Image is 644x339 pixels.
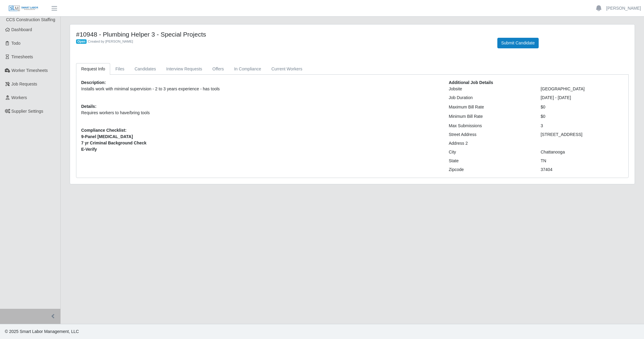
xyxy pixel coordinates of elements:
span: Workers [11,95,27,100]
a: Interview Requests [161,63,207,75]
div: $0 [536,104,628,110]
div: 3 [536,123,628,129]
a: Offers [207,63,229,75]
img: SLM Logo [8,5,39,12]
div: Max Submissions [444,123,536,129]
div: Chattanooga [536,149,628,155]
b: Details: [81,104,97,109]
div: [STREET_ADDRESS] [536,131,628,138]
span: Dashboard [11,27,32,32]
p: Requires workers to have/bring tools [81,110,440,116]
div: 37404 [536,166,628,173]
div: State [444,158,536,164]
b: Additional Job Details [449,80,493,85]
div: Street Address [444,131,536,138]
a: Candidates [129,63,161,75]
span: Created by [PERSON_NAME] [88,40,133,43]
a: Current Workers [266,63,307,75]
span: CCS Construction Staffing [6,17,55,22]
a: Request Info [76,63,110,75]
button: Submit Candidate [497,38,539,48]
div: $0 [536,113,628,120]
span: 9-Panel [MEDICAL_DATA] [81,134,440,140]
div: Jobsite [444,86,536,92]
span: © 2025 Smart Labor Management, LLC [5,329,79,334]
span: Supplier Settings [11,109,43,114]
span: Todo [11,41,21,46]
span: 7 yr Criminal Background Check [81,140,440,146]
div: Zipcode [444,166,536,173]
b: Description: [81,80,106,85]
span: Open [76,39,87,44]
div: [DATE] - [DATE] [536,95,628,101]
a: In Compliance [229,63,266,75]
span: Job Requests [11,82,37,86]
h4: #10948 - Plumbing Helper 3 - Special Projects [76,31,488,38]
div: Address 2 [444,140,536,147]
div: Job Duration [444,95,536,101]
span: Worker Timesheets [11,68,48,73]
span: E-Verify [81,146,440,153]
div: Minimum Bill Rate [444,113,536,120]
span: Timesheets [11,54,33,59]
div: City [444,149,536,155]
b: Compliance Checklist: [81,128,126,133]
div: Maximum Bill Rate [444,104,536,110]
a: Files [110,63,129,75]
div: TN [536,158,628,164]
p: Installs work with minimal supervision - 2 to 3 years experience - has tools [81,86,440,92]
a: [PERSON_NAME] [606,5,641,11]
div: [GEOGRAPHIC_DATA] [536,86,628,92]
